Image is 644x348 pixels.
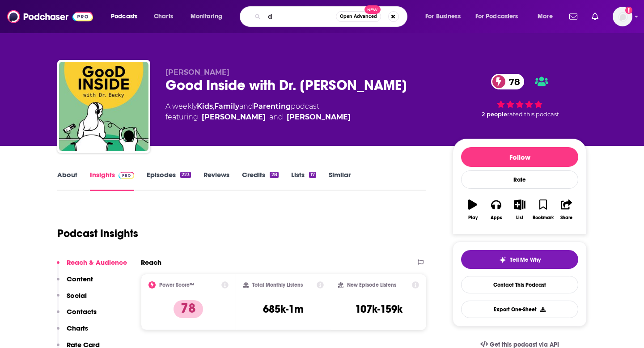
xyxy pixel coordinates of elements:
[174,300,203,318] p: 78
[531,194,555,226] button: Bookmark
[105,9,149,24] button: open menu
[57,291,87,308] button: Social
[355,302,402,316] h3: 107k-159k
[461,194,484,226] button: Play
[57,307,97,324] button: Contacts
[507,111,559,118] span: rated this podcast
[191,10,222,23] span: Monitoring
[364,5,381,14] span: New
[516,215,523,221] div: List
[57,170,77,191] a: About
[57,258,127,275] button: Reach & Audience
[180,172,191,178] div: 223
[141,258,161,267] h2: Reach
[248,6,416,27] div: Search podcasts, credits, & more...
[625,7,632,14] svg: Add a profile image
[555,194,578,226] button: Share
[67,291,87,300] p: Social
[203,170,229,191] a: Reviews
[287,112,351,123] div: [PERSON_NAME]
[57,227,138,240] h1: Podcast Insights
[461,250,578,269] button: tell me why sparkleTell Me Why
[475,10,518,23] span: For Podcasters
[482,111,507,118] span: 2 people
[214,102,239,110] a: Family
[499,256,506,263] img: tell me why sparkle
[484,194,508,226] button: Apps
[461,276,578,293] a: Contact This Podcast
[253,102,291,110] a: Parenting
[508,194,531,226] button: List
[425,10,461,23] span: For Business
[538,10,553,23] span: More
[340,14,377,19] span: Open Advanced
[613,7,632,26] img: User Profile
[453,68,587,123] div: 78 2 peoplerated this podcast
[148,9,178,24] a: Charts
[566,9,581,24] a: Show notifications dropdown
[510,256,541,263] span: Tell Me Why
[270,172,278,178] div: 28
[613,7,632,26] button: Show profile menu
[461,170,578,189] div: Rate
[588,9,602,24] a: Show notifications dropdown
[264,9,336,24] input: Search podcasts, credits, & more...
[461,147,578,167] button: Follow
[239,102,253,110] span: and
[67,258,127,267] p: Reach & Audience
[184,9,234,24] button: open menu
[90,170,134,191] a: InsightsPodchaser Pro
[165,68,229,76] span: [PERSON_NAME]
[500,74,525,89] span: 78
[111,10,137,23] span: Podcasts
[154,10,173,23] span: Charts
[491,215,502,221] div: Apps
[336,11,381,22] button: Open AdvancedNew
[533,215,554,221] div: Bookmark
[491,74,525,89] a: 78
[419,9,472,24] button: open menu
[461,301,578,318] button: Export One-Sheet
[119,172,134,179] img: Podchaser Pro
[197,102,213,110] a: Kids
[470,9,531,24] button: open menu
[560,215,572,221] div: Share
[165,112,351,123] span: featuring
[252,282,303,288] h2: Total Monthly Listens
[531,9,564,24] button: open menu
[67,324,88,332] p: Charts
[242,170,278,191] a: Credits28
[329,170,351,191] a: Similar
[613,7,632,26] span: Logged in as megcassidy
[67,275,93,283] p: Content
[614,318,635,339] iframe: Intercom live chat
[202,112,266,123] div: [PERSON_NAME]
[309,172,316,178] div: 17
[269,112,283,123] span: and
[263,302,304,316] h3: 685k-1m
[468,215,478,221] div: Play
[57,324,88,340] button: Charts
[347,282,396,288] h2: New Episode Listens
[213,102,214,110] span: ,
[59,62,148,151] img: Good Inside with Dr. Becky
[165,101,351,123] div: A weekly podcast
[291,170,316,191] a: Lists17
[159,282,194,288] h2: Power Score™
[57,275,93,291] button: Content
[147,170,191,191] a: Episodes223
[7,8,93,25] img: Podchaser - Follow, Share and Rate Podcasts
[67,307,97,316] p: Contacts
